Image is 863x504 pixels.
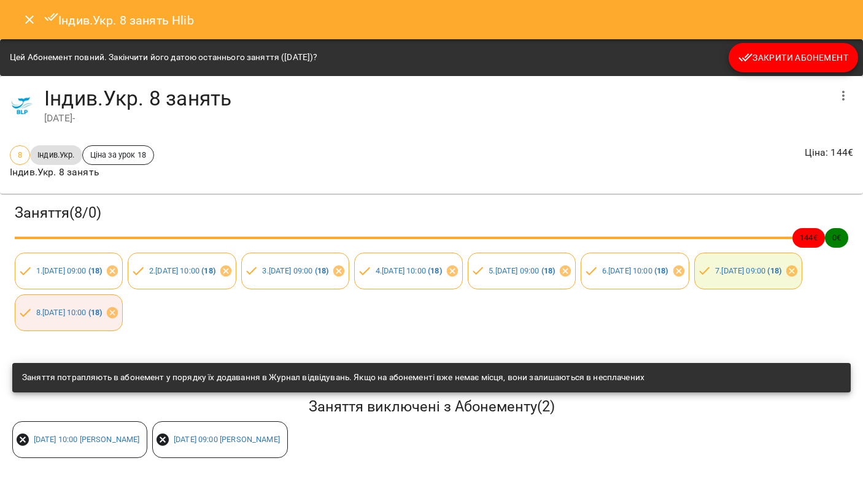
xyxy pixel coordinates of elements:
b: ( 18 ) [428,266,442,275]
b: ( 18 ) [201,266,215,275]
div: Заняття потрапляють в абонемент у порядку їх додавання в Журнал відвідувань. Якщо на абонементі в... [22,367,644,389]
a: 7.[DATE] 09:00 (18) [715,266,781,275]
span: 0 € [825,232,848,243]
a: [DATE] 09:00 [PERSON_NAME] [174,435,280,444]
div: 2.[DATE] 10:00 (18) [128,253,236,289]
button: Закрити Абонемент [729,43,858,72]
div: 6.[DATE] 10:00 (18) [581,253,689,289]
b: ( 18 ) [315,266,329,275]
div: [DATE] - [44,111,829,126]
a: 3.[DATE] 09:00 (18) [262,266,328,275]
p: Ціна : 144 € [805,145,853,160]
div: 7.[DATE] 09:00 (18) [694,253,802,289]
b: ( 18 ) [541,266,555,275]
a: 6.[DATE] 10:00 (18) [602,266,668,275]
h6: Індив.Укр. 8 занять Hlib [44,10,194,30]
b: ( 18 ) [88,266,103,275]
span: 144 € [792,232,825,243]
a: 2.[DATE] 10:00 (18) [149,266,215,275]
div: Цей Абонемент повний. Закінчити його датою останнього заняття ([DATE])? [10,47,317,69]
h5: Заняття виключені з Абонементу ( 2 ) [12,397,851,416]
div: 4.[DATE] 10:00 (18) [354,253,462,289]
div: 3.[DATE] 09:00 (18) [241,253,349,289]
a: 5.[DATE] 09:00 (18) [489,266,555,275]
a: [DATE] 10:00 [PERSON_NAME] [34,435,140,444]
span: Індив.Укр. [30,149,82,161]
h3: Заняття ( 8 / 0 ) [15,204,848,223]
span: Ціна за урок 18 [83,149,153,161]
button: Close [15,5,44,34]
div: 8.[DATE] 10:00 (18) [15,294,123,331]
span: 8 [10,149,29,161]
b: ( 18 ) [88,308,103,317]
a: 8.[DATE] 10:00 (18) [36,308,103,317]
h4: Індив.Укр. 8 занять [44,86,829,111]
p: Індив.Укр. 8 занять [10,165,154,180]
a: 1.[DATE] 09:00 (18) [36,266,103,275]
img: c7f5e1a064d124ef1452b6640ba4a0c5.png [10,93,34,118]
b: ( 18 ) [654,266,668,275]
div: 5.[DATE] 09:00 (18) [468,253,576,289]
b: ( 18 ) [767,266,781,275]
div: 1.[DATE] 09:00 (18) [15,253,123,289]
span: Закрити Абонемент [738,50,848,65]
a: 4.[DATE] 10:00 (18) [376,266,442,275]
